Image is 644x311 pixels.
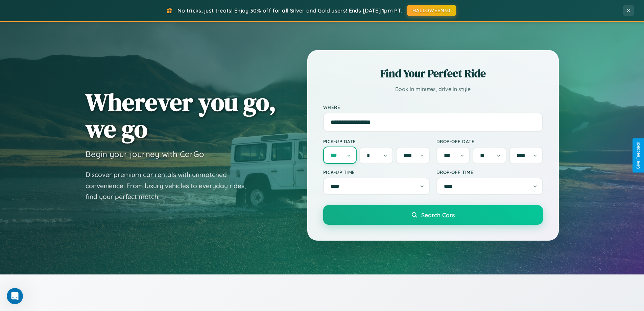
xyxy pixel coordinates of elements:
label: Where [323,104,543,110]
label: Pick-up Date [323,138,430,144]
span: No tricks, just treats! Enjoy 30% off for all Silver and Gold users! Ends [DATE] 1pm PT. [177,7,402,14]
h2: Find Your Perfect Ride [323,66,543,81]
p: Discover premium car rentals with unmatched convenience. From luxury vehicles to everyday rides, ... [86,169,255,202]
label: Pick-up Time [323,169,430,175]
label: Drop-off Time [436,169,543,175]
label: Drop-off Date [436,138,543,144]
h1: Wherever you go, we go [86,89,276,142]
span: Search Cars [421,211,455,219]
button: HALLOWEEN30 [407,5,456,16]
p: Book in minutes, drive in style [323,84,543,94]
h3: Begin your journey with CarGo [86,149,204,159]
iframe: Intercom live chat [7,288,23,304]
div: Give Feedback [636,142,641,169]
button: Search Cars [323,205,543,225]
